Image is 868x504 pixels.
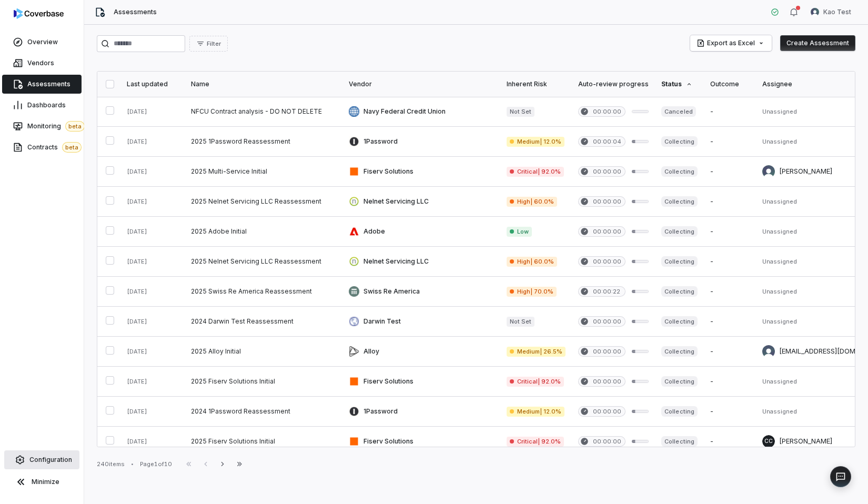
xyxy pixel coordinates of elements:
[704,97,756,127] td: -
[690,35,772,51] button: Export as Excel
[2,75,82,94] a: Assessments
[32,478,59,486] span: Minimize
[762,345,775,358] img: null null avatar
[704,397,756,427] td: -
[704,337,756,367] td: -
[127,80,178,88] div: Last updated
[704,127,756,157] td: -
[27,142,82,153] span: Contracts
[2,96,82,115] a: Dashboards
[2,33,82,52] a: Overview
[823,8,851,16] span: Kao Test
[29,456,72,464] span: Configuration
[704,367,756,397] td: -
[704,157,756,187] td: -
[704,217,756,247] td: -
[4,450,79,469] a: Configuration
[661,80,697,88] div: Status
[2,138,82,157] a: Contractsbeta
[2,54,82,73] a: Vendors
[97,460,125,468] div: 240 items
[189,36,228,52] button: Filter
[507,80,566,88] div: Inherent Risk
[27,121,85,132] span: Monitoring
[131,460,134,468] div: •
[349,80,494,88] div: Vendor
[578,80,649,88] div: Auto-review progress
[27,38,58,46] span: Overview
[2,117,82,136] a: Monitoringbeta
[710,80,750,88] div: Outcome
[804,4,857,20] button: Kao Test avatarKao Test
[114,8,157,16] span: Assessments
[27,59,54,67] span: Vendors
[704,247,756,277] td: -
[780,35,855,51] button: Create Assessment
[14,8,64,19] img: logo-D7KZi-bG.svg
[811,8,819,16] img: Kao Test avatar
[704,277,756,307] td: -
[762,165,775,178] img: Brian Ball avatar
[762,435,775,448] span: CC
[4,471,79,492] button: Minimize
[27,80,70,88] span: Assessments
[704,187,756,217] td: -
[704,307,756,337] td: -
[191,80,336,88] div: Name
[704,427,756,457] td: -
[27,101,66,109] span: Dashboards
[140,460,172,468] div: Page 1 of 10
[207,40,221,48] span: Filter
[65,121,85,132] span: beta
[62,142,82,153] span: beta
